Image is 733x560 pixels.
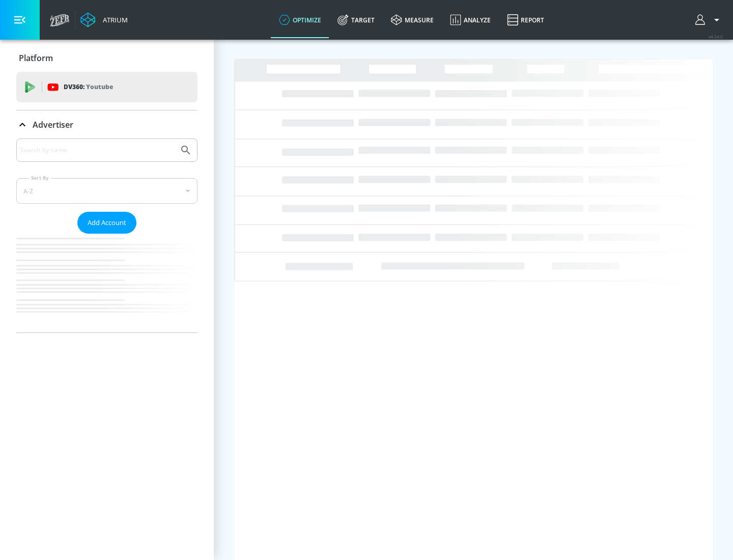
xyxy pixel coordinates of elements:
[329,2,383,38] a: Target
[99,15,128,24] div: Atrium
[80,12,128,27] a: Atrium
[16,72,198,102] div: DV360: Youtube
[88,217,126,229] span: Add Account
[16,178,198,204] div: A-Z
[16,110,198,139] div: Advertiser
[16,44,198,72] div: Platform
[16,234,198,332] nav: list of Advertiser
[20,144,175,157] input: Search by name
[383,2,442,38] a: measure
[64,81,113,93] p: DV360:
[77,212,136,234] button: Add Account
[29,175,51,181] label: Sort By
[19,52,53,64] p: Platform
[33,119,73,130] p: Advertiser
[271,2,329,38] a: optimize
[499,2,552,38] a: Report
[442,2,499,38] a: Analyze
[86,81,113,92] p: Youtube
[709,34,723,39] span: v 4.24.0
[16,138,198,332] div: Advertiser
